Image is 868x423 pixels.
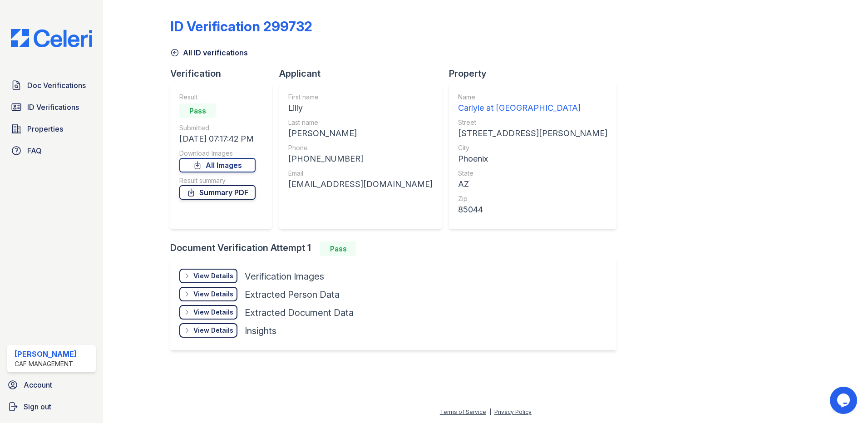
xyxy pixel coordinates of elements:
img: CE_Logo_Blue-a8612792a0a2168367f1c8372b55b34899dd931a85d93a1a3d3e32e68fde9ad4.png [4,29,99,47]
a: Terms of Service [440,408,486,415]
div: First name [288,93,433,102]
div: Property [449,67,624,80]
div: Result [179,93,256,102]
div: Extracted Person Data [245,288,340,301]
div: [STREET_ADDRESS][PERSON_NAME] [458,127,607,140]
div: | [489,408,491,415]
span: Sign out [24,401,51,412]
a: FAQ [7,142,96,160]
div: Zip [458,194,607,203]
a: Sign out [4,398,99,416]
div: Last name [288,118,433,127]
div: Submitted [179,123,256,133]
div: [EMAIL_ADDRESS][DOMAIN_NAME] [288,178,433,191]
div: Lilly [288,102,433,114]
div: View Details [193,290,233,299]
span: Properties [27,123,63,134]
div: Insights [245,325,276,337]
a: Doc Verifications [7,76,96,94]
div: Phone [288,143,433,152]
span: FAQ [27,145,42,156]
div: Carlyle at [GEOGRAPHIC_DATA] [458,102,607,114]
span: ID Verifications [27,102,79,113]
div: Download Images [179,149,256,158]
a: Properties [7,120,96,138]
div: AZ [458,178,607,191]
div: CAF Management [15,359,77,369]
div: Applicant [279,67,449,80]
div: Document Verification Attempt 1 [170,241,624,256]
div: Extracted Document Data [245,306,354,319]
a: Name Carlyle at [GEOGRAPHIC_DATA] [458,93,607,114]
div: Phoenix [458,152,607,165]
div: 85044 [458,203,607,216]
a: Privacy Policy [494,408,532,415]
div: View Details [193,271,233,280]
div: ID Verification 299732 [170,18,312,34]
div: [PHONE_NUMBER] [288,152,433,165]
iframe: chat widget [830,387,859,414]
div: State [458,169,607,178]
a: Summary PDF [179,185,256,200]
div: City [458,143,607,152]
div: Result summary [179,176,256,185]
a: ID Verifications [7,98,96,116]
div: Verification Images [245,270,324,283]
span: Account [24,379,52,390]
div: [PERSON_NAME] [288,127,433,140]
div: Email [288,169,433,178]
div: View Details [193,308,233,317]
div: View Details [193,326,233,335]
a: All ID verifications [170,47,248,58]
div: Street [458,118,607,127]
a: All Images [179,158,256,172]
div: Pass [320,241,356,256]
div: Pass [179,103,216,118]
a: Account [4,376,99,394]
div: [DATE] 07:17:42 PM [179,133,256,145]
div: Name [458,93,607,102]
span: Doc Verifications [27,80,86,91]
div: Verification [170,67,279,80]
div: [PERSON_NAME] [15,349,77,359]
